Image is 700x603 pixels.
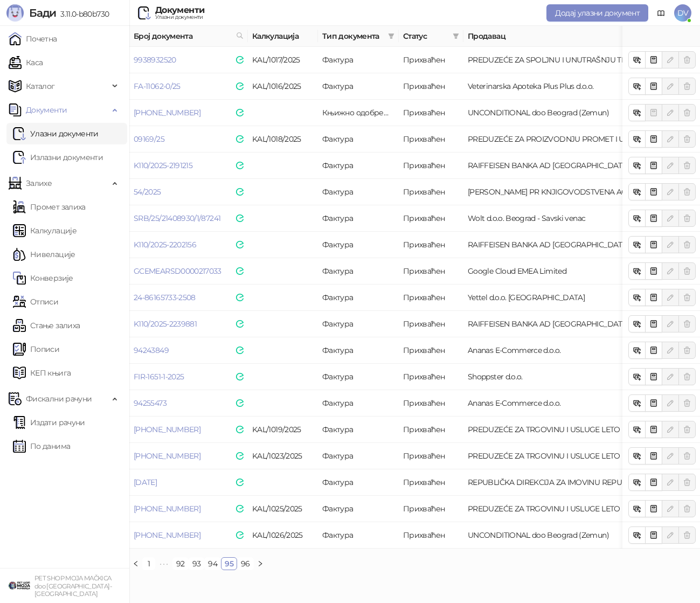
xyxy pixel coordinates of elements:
[13,291,58,313] a: Отписи
[29,6,56,19] span: Бади
[134,161,192,170] a: K110/2025-2191215
[318,100,399,126] td: Књижно одобрење
[248,496,318,522] td: KAL/1025/2025
[236,162,244,169] img: e-Faktura
[468,30,637,42] span: Продавац
[13,338,59,360] a: Пописи
[236,531,244,539] img: e-Faktura
[399,522,463,549] td: Прихваћен
[26,99,67,121] span: Документи
[463,153,653,179] td: RAIFFEISEN BANKA AD BEOGRAD
[236,399,244,407] img: e-Faktura
[236,505,244,512] img: e-Faktura
[399,47,463,73] td: Прихваћен
[189,558,204,570] a: 93
[13,315,80,336] a: Стање залиха
[133,560,139,567] span: left
[399,205,463,232] td: Прихваћен
[6,4,24,22] img: Logo
[322,30,384,42] span: Тип документа
[463,232,653,258] td: RAIFFEISEN BANKA AD BEOGRAD
[134,398,167,408] a: 94255473
[463,496,653,522] td: PREDUZEĆE ZA TRGOVINU I USLUGE LETO DOO BEOGRAD (ZEMUN)
[248,417,318,443] td: KAL/1019/2025
[248,47,318,73] td: KAL/1017/2025
[463,26,653,47] th: Продавац
[13,435,70,457] a: По данима
[463,179,653,205] td: NATAŠA NIKOLIĆ PR KNJIGOVODSTVENA AGENCIJA KONTO 78 BEOGRAD - ZVEZDARA
[34,574,112,598] small: PET SHOP MOJA MAČKICA doo [GEOGRAPHIC_DATA]-[GEOGRAPHIC_DATA]
[236,56,244,64] img: e-Faktura
[399,100,463,126] td: Прихваћен
[318,153,399,179] td: Фактура
[318,311,399,337] td: Фактура
[399,73,463,100] td: Прихваћен
[318,258,399,285] td: Фактура
[254,557,267,570] button: right
[134,108,200,117] a: [PHONE_NUMBER]
[236,188,244,196] img: e-Faktura
[248,73,318,100] td: KAL/1016/2025
[236,346,244,354] img: e-Faktura
[399,126,463,153] td: Прихваћен
[653,4,670,22] a: Документација
[318,126,399,153] td: Фактура
[318,496,399,522] td: Фактура
[399,496,463,522] td: Прихваћен
[134,477,157,487] a: [DATE]
[555,8,640,18] span: Додај улазни документ
[221,557,237,570] li: 95
[56,9,109,19] span: 3.11.0-b80b730
[134,372,184,382] a: FIR-1651-1-2025
[236,241,244,248] img: e-Faktura
[318,337,399,364] td: Фактура
[134,530,200,540] a: [PHONE_NUMBER]
[463,73,653,100] td: Veterinarska Apoteka Plus Plus d.o.o.
[453,33,459,39] span: filter
[463,417,653,443] td: PREDUZEĆE ZA TRGOVINU I USLUGE LETO DOO BEOGRAD (ZEMUN)
[318,232,399,258] td: Фактура
[236,479,244,486] img: e-Faktura
[13,362,71,384] a: КЕП књига
[155,15,204,20] div: Улазни документи
[399,179,463,205] td: Прихваћен
[173,558,188,570] a: 92
[134,187,161,197] a: 54/2025
[463,443,653,469] td: PREDUZEĆE ZA TRGOVINU I USLUGE LETO DOO BEOGRAD (ZEMUN)
[463,364,653,390] td: Shoppster d.o.o.
[399,443,463,469] td: Прихваћен
[129,26,248,47] th: Број документа
[248,126,318,153] td: KAL/1018/2025
[155,6,204,15] div: Документи
[399,364,463,390] td: Прихваћен
[399,285,463,311] td: Прихваћен
[204,557,221,570] li: 94
[248,443,318,469] td: KAL/1023/2025
[9,52,43,73] a: Каса
[134,504,200,514] a: [PHONE_NUMBER]
[463,47,653,73] td: PREDUZEĆE ZA SPOLJNU I UNUTRAŠNJU TRGOVINU I USLUGE NELT CO. DOO DOBANOVCI
[236,267,244,275] img: e-Faktura
[399,232,463,258] td: Прихваћен
[463,205,653,232] td: Wolt d.o.o. Beograd - Savski venac
[318,364,399,390] td: Фактура
[463,337,653,364] td: Ananas E-Commerce d.o.o.
[463,100,653,126] td: UNCONDITIONAL doo Beograd (Zemun)
[236,109,244,116] img: e-Faktura
[134,345,169,355] a: 94243849
[318,443,399,469] td: Фактура
[26,172,52,194] span: Залихе
[238,558,253,570] a: 96
[399,311,463,337] td: Прихваћен
[463,285,653,311] td: Yettel d.o.o. Beograd
[236,214,244,222] img: e-Faktura
[142,557,155,570] li: 1
[26,75,55,97] span: Каталог
[318,522,399,549] td: Фактура
[236,373,244,380] img: e-Faktura
[399,469,463,496] td: Прихваћен
[318,73,399,100] td: Фактура
[674,4,691,22] span: DV
[463,390,653,417] td: Ananas E-Commerce d.o.o.
[248,522,318,549] td: KAL/1026/2025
